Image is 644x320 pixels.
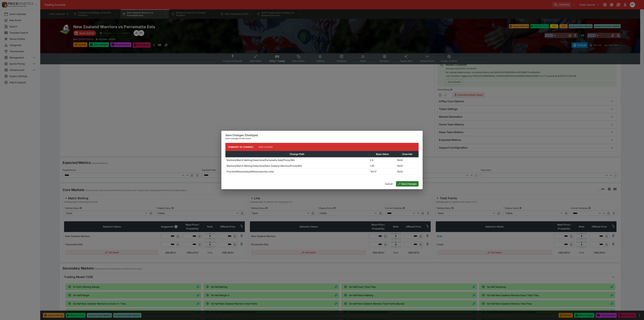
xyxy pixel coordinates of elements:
th: Change Path [226,151,369,157]
button: Cancel [383,181,395,187]
p: ProviderMetas/inplay/Meta/expected_total [227,170,274,173]
p: Markets/Match Betting/Selections/New Zealand Warriors/Prices/Win [227,164,302,168]
p: Markets/Match Betting/Selections/Parramatta Eels/Prices/Win [227,158,295,162]
p: Save changes to this event. [225,137,419,140]
th: Base Value [369,151,396,157]
td: (N/A) [396,169,419,174]
h6: Save Changes (Overtype) [225,133,419,137]
th: Override [396,151,419,157]
button: Raw Change [256,143,276,151]
button: Summary of Changes [225,143,256,151]
td: (N/A) [396,163,419,169]
td: "44.5" [369,169,396,174]
td: 2.8 [369,157,396,163]
td: 1.55 [369,163,396,169]
td: (N/A) [396,157,419,163]
button: Save Changes [396,181,419,187]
